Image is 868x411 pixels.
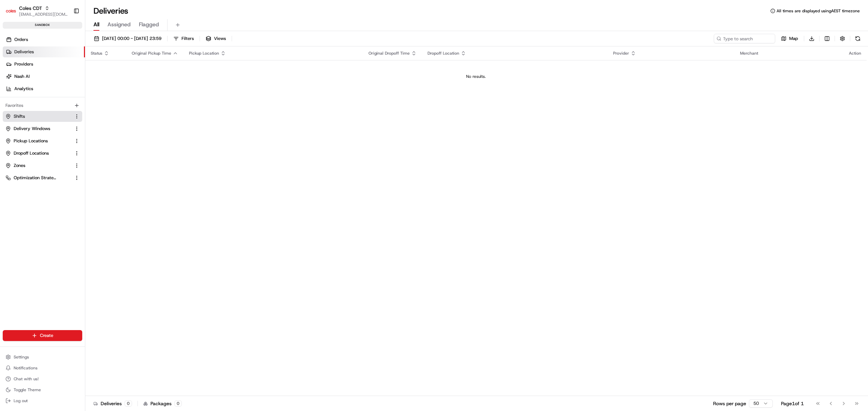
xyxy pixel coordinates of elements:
a: Shifts [5,113,71,119]
button: Map [778,34,801,43]
span: Flagged [139,20,159,29]
div: Start new chat [23,66,112,72]
button: Refresh [853,34,863,43]
button: [DATE] 00:00 - [DATE] 23:59 [91,34,164,43]
button: Shifts [3,111,82,122]
span: Notifications [14,365,38,371]
span: Status [91,51,102,56]
div: 0 [125,400,132,407]
span: Chat with us! [14,376,39,382]
img: Coles CDT [5,5,16,16]
button: Start new chat [116,68,124,76]
span: All [93,20,99,29]
span: API Documentation [64,99,110,106]
div: sandbox [3,22,82,29]
div: We're available if you need us! [23,72,86,78]
button: Log out [3,396,82,406]
span: Views [214,36,226,42]
span: Pylon [68,116,83,121]
img: 1736555255976-a54dd68f-1ca7-489b-9aae-adbdc363a1c4 [7,66,19,78]
div: Page 1 of 1 [781,400,804,407]
span: Map [789,36,798,42]
a: Nash AI [3,71,85,82]
a: Dropoff Locations [5,150,71,156]
span: Original Dropoff Time [368,51,410,56]
span: Create [40,332,53,339]
span: Shifts [14,113,25,119]
span: Deliveries [14,49,34,55]
button: Pickup Locations [3,136,82,146]
div: Packages [143,400,182,407]
p: Rows per page [713,400,746,407]
a: Delivery Windows [5,126,71,132]
span: Dropoff Location [428,51,459,56]
span: Delivery Windows [14,126,50,132]
div: 📗 [7,100,12,105]
p: Welcome 👋 [7,28,124,39]
a: 💻API Documentation [55,97,112,109]
span: Pickup Location [189,51,219,56]
span: Zones [14,162,25,169]
input: Type to search [714,34,775,43]
div: No results. [88,74,864,79]
a: Powered byPylon [48,116,83,121]
div: 0 [174,400,182,407]
span: Provider [613,51,629,56]
button: Zones [3,160,82,171]
span: Log out [14,398,28,403]
img: Nash [7,7,20,21]
span: Settings [14,354,29,360]
div: Deliveries [93,400,132,407]
span: All times are displayed using AEST timezone [777,8,860,14]
a: Orders [3,34,85,45]
input: Clear [18,44,113,52]
span: Filters [182,36,194,42]
span: Knowledge Base [14,99,52,106]
a: Providers [3,59,85,70]
button: Delivery Windows [3,123,82,134]
a: Analytics [3,83,85,94]
span: Assigned [107,20,131,29]
a: Pickup Locations [5,138,71,144]
span: Original Pickup Time [132,51,171,56]
button: Optimization Strategy [3,172,82,183]
div: Favorites [3,100,82,111]
button: Filters [170,34,197,43]
a: Zones [5,162,71,169]
button: Notifications [3,363,82,373]
span: Analytics [14,86,33,92]
h1: Deliveries [93,5,128,16]
span: Nash AI [14,73,30,80]
button: Settings [3,352,82,362]
span: Providers [14,61,33,67]
span: Toggle Theme [14,387,41,393]
a: 📗Knowledge Base [4,97,55,109]
span: [DATE] 00:00 - [DATE] 23:59 [102,36,161,42]
span: Dropoff Locations [14,150,49,156]
button: Coles CDT [19,5,42,12]
button: Chat with us! [3,374,82,384]
div: 💻 [58,100,63,105]
span: Pickup Locations [14,138,48,144]
a: Deliveries [3,46,85,57]
button: Coles CDTColes CDT[EMAIL_ADDRESS][DOMAIN_NAME] [3,3,71,19]
button: Create [3,330,82,341]
span: Merchant [740,51,758,56]
a: Optimization Strategy [5,175,71,181]
button: Toggle Theme [3,385,82,395]
button: Views [203,34,229,43]
span: Orders [14,37,28,43]
span: Optimization Strategy [14,175,57,181]
div: Action [849,51,861,56]
button: Dropoff Locations [3,148,82,159]
button: [EMAIL_ADDRESS][DOMAIN_NAME] [19,12,68,17]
